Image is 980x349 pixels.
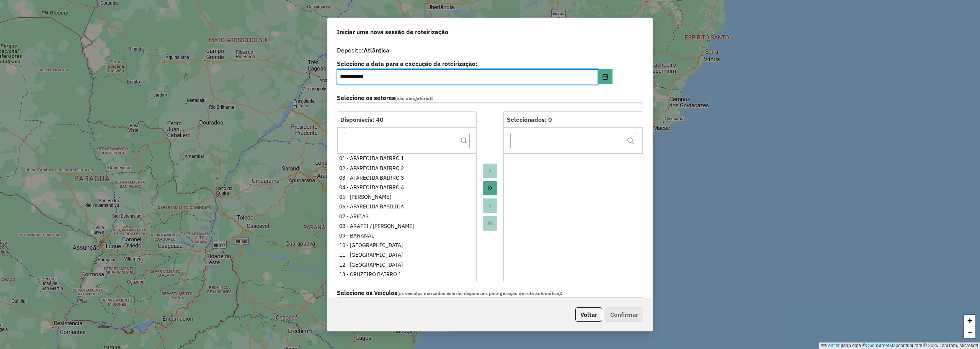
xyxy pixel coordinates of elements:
[819,342,980,349] div: Map data © contributors,© 2025 TomTom, Microsoft
[507,115,640,124] div: Selecionados: 0
[339,164,474,172] div: 02 - APARECIDA BAIRRO 2
[967,327,972,337] span: −
[339,251,474,259] div: 11 - [GEOGRAPHIC_DATA]
[337,288,643,298] label: Selecione os Veículos :
[397,290,561,296] span: (os veículos marcados estarão disponíveis para geração de rota automática)
[841,343,842,348] span: |
[964,315,975,326] a: Zoom in
[339,174,474,182] div: 03 - APARECIDA BAIRRO 3
[339,213,474,221] div: 07 - AREIAS
[337,27,448,36] span: Iniciar uma nova sessão de roteirização
[967,316,972,325] span: +
[339,222,474,230] div: 08 - ARAPEI / [PERSON_NAME]
[339,241,474,249] div: 10 - [GEOGRAPHIC_DATA]
[364,46,389,54] strong: Atlântica
[340,115,473,124] div: Disponíveis: 40
[339,184,474,192] div: 04 - APARECIDA BAIRRO 4
[866,343,898,348] a: OpenStreetMap
[337,46,643,55] div: Depósito:
[395,95,431,101] span: (não obrigatório)
[339,193,474,201] div: 05 - [PERSON_NAME]
[339,270,474,279] div: 13 - CRUZEIRO BAIRRO 1
[964,326,975,338] a: Zoom out
[339,203,474,211] div: 06 - APARECIDA BASILICA
[598,69,612,85] button: Choose Date
[339,232,474,240] div: 09 - BANANAL
[821,343,840,348] a: Leaflet
[337,93,643,103] label: Selecione os setores :
[339,154,474,162] div: 01 - APARECIDA BAIRRO 1
[337,59,612,68] label: Selecione a data para a execução da roteirização:
[483,181,497,196] button: Move All to Target
[575,307,602,322] button: Voltar
[339,261,474,269] div: 12 - [GEOGRAPHIC_DATA]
